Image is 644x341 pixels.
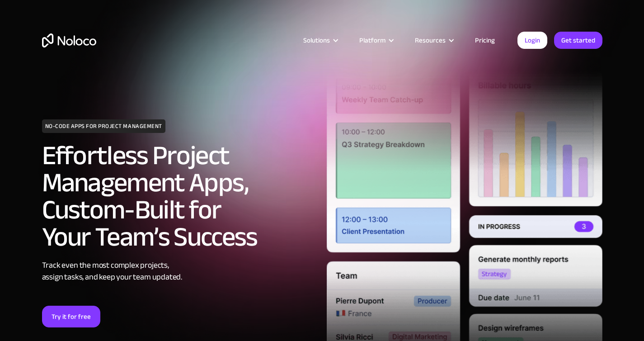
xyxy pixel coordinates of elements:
[348,34,404,46] div: Platform
[464,34,506,46] a: Pricing
[517,32,547,49] a: Login
[415,34,446,46] div: Resources
[359,34,385,46] div: Platform
[42,260,318,283] div: Track even the most complex projects, assign tasks, and keep your team updated.
[42,142,318,251] h2: Effortless Project Management Apps, Custom-Built for Your Team’s Success
[42,33,96,47] a: home
[303,34,330,46] div: Solutions
[42,306,100,327] a: Try it for free
[404,34,464,46] div: Resources
[554,32,602,49] a: Get started
[42,119,165,133] h1: NO-CODE APPS FOR PROJECT MANAGEMENT
[292,34,348,46] div: Solutions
